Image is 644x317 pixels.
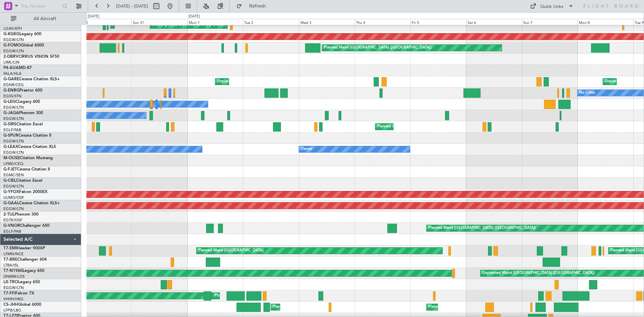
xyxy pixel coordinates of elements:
button: Quick Links [527,1,577,12]
a: EGGW/LTN [3,139,24,144]
div: Unplanned Maint Chester [217,77,261,87]
a: EGSS/STN [3,94,22,99]
a: G-ENRGPraetor 600 [3,88,42,93]
a: P4-AUAMD-87 [3,66,32,70]
a: T7-N1960Legacy 650 [3,269,44,273]
div: Cleaning [GEOGRAPHIC_DATA] ([PERSON_NAME] Intl) [152,20,248,30]
a: G-CIELCitation Excel [3,179,42,183]
span: G-VNOR [3,224,20,228]
div: Owner [301,144,312,154]
a: EGGW/LTN [3,105,24,110]
div: Unplanned Maint [GEOGRAPHIC_DATA] ([GEOGRAPHIC_DATA]) [482,268,595,278]
a: DNMM/LOS [3,274,25,279]
div: Thu 4 [355,19,410,25]
a: UUMO/OSF [3,195,24,200]
a: LTBA/ISL [3,263,19,268]
input: Trip Number [21,1,60,11]
a: M-OUSECitation Mustang [3,156,53,160]
div: Planned Maint [GEOGRAPHIC_DATA] ([GEOGRAPHIC_DATA]) [324,43,431,53]
span: G-GARE [3,77,19,81]
a: G-SPURCessna Citation II [3,134,51,138]
div: Planned Maint [GEOGRAPHIC_DATA] [198,246,263,256]
span: 2-TIJL [3,212,15,217]
span: T7-BRE [3,258,17,262]
span: 2-DBRV [3,55,18,59]
a: 2-TIJLPhenom 300 [3,212,39,217]
a: EGLF/FAB [3,127,21,133]
span: G-GAAL [3,201,19,205]
a: G-VNORChallenger 650 [3,224,49,228]
span: G-FOMO [3,43,21,47]
span: CS-JHH [3,303,18,307]
div: Planned Maint [GEOGRAPHIC_DATA] ([GEOGRAPHIC_DATA]) [428,223,536,233]
a: EGGW/LTN [3,184,24,189]
div: Sun 31 [131,19,187,25]
span: G-YFOX [3,190,19,194]
a: G-YFOXFalcon 2000EX [3,190,47,194]
button: All Aircraft [8,13,74,24]
span: Refresh [243,4,272,9]
div: Planned Maint [GEOGRAPHIC_DATA] ([GEOGRAPHIC_DATA] Intl) [215,291,329,301]
span: P4-AUA [3,66,19,70]
a: LFMD/CEQ [3,161,23,166]
span: All Aircraft [18,16,72,21]
span: LX-TRO [3,280,18,284]
div: Mon 8 [577,19,633,25]
a: G-SIRSCitation Excel [3,122,43,126]
span: G-JAGA [3,111,19,115]
span: G-ENRG [3,88,19,93]
div: Sat 6 [466,19,522,25]
a: LX-TROLegacy 650 [3,280,40,284]
div: Wed 3 [299,19,355,25]
div: Planned Maint [GEOGRAPHIC_DATA] ([GEOGRAPHIC_DATA]) [273,302,380,312]
a: G-GARECessna Citation XLS+ [3,77,60,81]
a: CS-JHHGlobal 6000 [3,303,41,307]
span: G-FJET [3,167,17,171]
a: EGGW/LTN [3,206,24,211]
a: 2-DBRVCIRRUS VISION SF50 [3,55,59,59]
a: FALA/HLA [3,71,22,76]
a: EGGW/LTN [3,116,24,121]
div: Quick Links [540,3,563,10]
span: G-SPUR [3,134,18,138]
span: G-LEAX [3,145,18,149]
button: Refresh [233,1,274,12]
a: EGGW/LTN [3,37,24,42]
div: Sun 7 [522,19,577,25]
a: LFPB/LBG [3,308,21,313]
a: EGGW/LTN [3,285,24,290]
a: EGNR/CEG [3,82,24,87]
a: T7-BREChallenger 604 [3,258,47,262]
span: T7-N1960 [3,269,23,273]
div: Planned Maint [GEOGRAPHIC_DATA] ([GEOGRAPHIC_DATA]) [428,302,536,312]
span: T7-EMI [3,246,17,250]
a: G-GAALCessna Citation XLS+ [3,201,60,205]
a: G-LEAXCessna Citation XLS [3,145,56,149]
div: Mon 1 [187,19,243,25]
a: LIML/LIN [3,60,19,65]
a: EGLF/FAB [3,229,21,234]
div: Fri 5 [410,19,466,25]
a: LGAV/ATH [3,26,22,31]
a: G-JAGAPhenom 300 [3,111,43,115]
a: EGTK/OXF [3,218,22,223]
div: Tue 2 [243,19,299,25]
div: Planned Maint [GEOGRAPHIC_DATA] ([GEOGRAPHIC_DATA]) [377,122,485,132]
a: VHHH/HKG [3,297,24,302]
div: Sat 30 [76,19,131,25]
span: M-OUSE [3,156,20,160]
a: LFMN/NCE [3,251,24,257]
span: G-LEGC [3,100,18,104]
a: EGGW/LTN [3,49,24,54]
span: G-CIEL [3,179,16,183]
div: Planned Maint Athens ([PERSON_NAME] Intl) [112,20,191,30]
div: No Crew [579,88,595,98]
span: [DATE] - [DATE] [116,3,148,9]
span: G-KGKG [3,32,19,36]
div: [DATE] [188,14,200,19]
span: T7-FFI [3,291,15,295]
div: [DATE] [88,14,99,19]
a: G-LEGCLegacy 600 [3,100,40,104]
a: EGMC/SEN [3,173,24,178]
a: G-KGKGLegacy 600 [3,32,41,36]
